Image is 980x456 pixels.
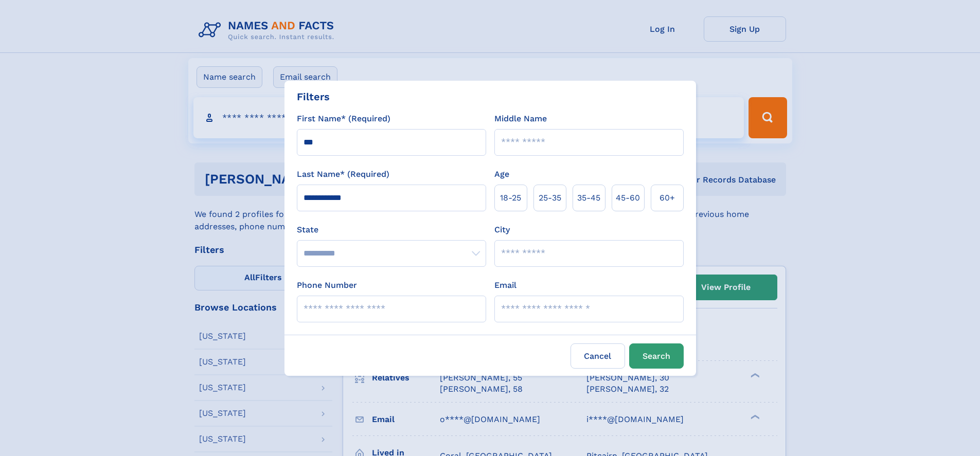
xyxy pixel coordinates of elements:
[660,192,675,204] span: 60+
[571,343,625,369] label: Cancel
[297,224,486,236] label: State
[629,343,684,369] button: Search
[500,192,521,204] span: 18‑25
[494,168,509,180] label: Age
[297,89,330,104] div: Filters
[539,192,561,204] span: 25‑35
[297,279,357,291] label: Phone Number
[616,192,640,204] span: 45‑60
[297,168,389,180] label: Last Name* (Required)
[494,279,516,291] label: Email
[494,224,510,236] label: City
[577,192,600,204] span: 35‑45
[494,113,547,125] label: Middle Name
[297,113,390,125] label: First Name* (Required)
